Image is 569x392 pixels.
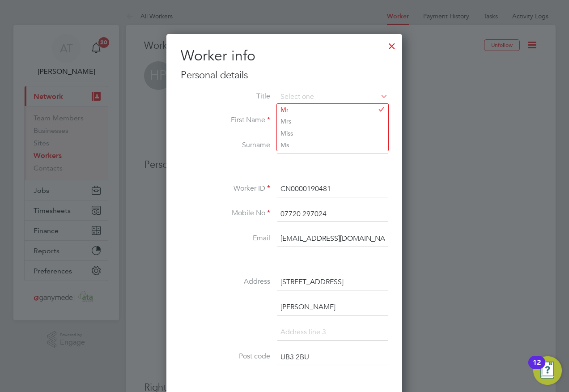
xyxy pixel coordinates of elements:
[181,69,388,82] h3: Personal details
[181,234,270,243] label: Email
[533,362,541,374] div: 12
[277,299,388,315] input: Address line 2
[277,104,388,115] li: Mr
[277,274,388,290] input: Address line 1
[277,139,388,151] li: Ms
[181,141,270,150] label: Surname
[277,324,388,341] input: Address line 3
[181,277,270,286] label: Address
[181,352,270,361] label: Post code
[181,47,388,65] h2: Worker info
[533,356,562,385] button: Open Resource Center, 12 new notifications
[181,209,270,218] label: Mobile No
[277,128,388,139] li: Miss
[181,92,270,101] label: Title
[181,184,270,193] label: Worker ID
[277,90,388,104] input: Select one
[277,115,388,127] li: Mrs
[181,115,270,125] label: First Name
